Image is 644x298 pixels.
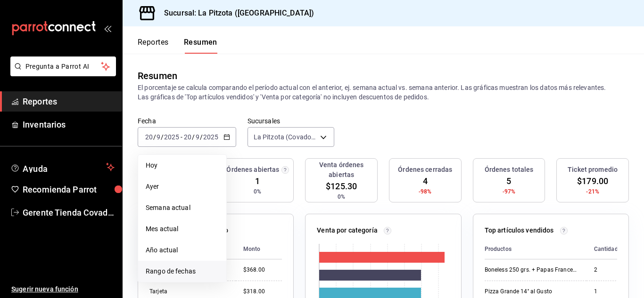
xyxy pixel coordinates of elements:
[485,165,534,175] h3: Órdenes totales
[146,203,219,213] span: Semana actual
[485,226,554,235] p: Top artículos vendidos
[183,133,192,141] input: --
[146,245,219,255] span: Año actual
[243,288,282,296] div: $318.00
[236,239,282,259] th: Monto
[104,24,111,32] button: open_drawer_menu
[181,133,182,141] span: -
[568,165,618,175] h3: Ticket promedio
[577,175,608,187] span: $179.00
[184,38,217,54] button: Resumen
[586,239,626,259] th: Cantidad
[149,288,228,296] div: Tarjeta
[138,38,217,54] div: navigation tabs
[254,132,317,142] span: La Pitzota (Covadonga)
[164,133,180,141] input: ----
[23,95,115,108] span: Reportes
[161,133,164,141] span: /
[146,224,219,234] span: Mes actual
[195,133,200,141] input: --
[594,266,618,274] div: 2
[317,226,378,235] p: Venta por categoría
[243,266,282,274] div: $368.00
[11,284,115,294] span: Sugerir nueva función
[503,187,516,196] span: -97%
[594,288,618,296] div: 1
[23,161,102,173] span: Ayuda
[23,206,115,219] span: Gerente Tienda Covadonga
[338,193,345,201] span: 0%
[254,187,261,196] span: 0%
[138,69,177,83] div: Resumen
[138,38,169,54] button: Reportes
[146,182,219,192] span: Ayer
[23,183,115,196] span: Recomienda Parrot
[138,83,629,102] p: El porcentaje se calcula comparando el período actual con el anterior, ej. semana actual vs. sema...
[200,133,203,141] span: /
[156,133,161,141] input: --
[146,161,219,170] span: Hoy
[423,175,428,187] span: 4
[138,118,236,124] label: Fecha
[255,175,260,187] span: 1
[10,56,116,76] button: Pregunta a Parrot AI
[309,160,373,180] h3: Venta órdenes abiertas
[485,239,586,259] th: Productos
[506,175,511,187] span: 5
[203,133,219,141] input: ----
[248,118,334,124] label: Sucursales
[192,133,195,141] span: /
[326,180,357,193] span: $125.30
[157,8,314,19] h3: Sucursal: La Pitzota ([GEOGRAPHIC_DATA])
[226,165,279,175] h3: Órdenes abiertas
[7,68,116,78] a: Pregunta a Parrot AI
[586,187,599,196] span: -21%
[25,62,101,72] span: Pregunta a Parrot AI
[419,187,432,196] span: -98%
[485,266,579,274] div: Boneless 250 grs. + Papas Francesas
[153,133,156,141] span: /
[485,288,579,296] div: Pizza Grande 14'' al Gusto
[23,118,115,131] span: Inventarios
[145,133,153,141] input: --
[146,266,219,276] span: Rango de fechas
[398,165,452,175] h3: Órdenes cerradas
